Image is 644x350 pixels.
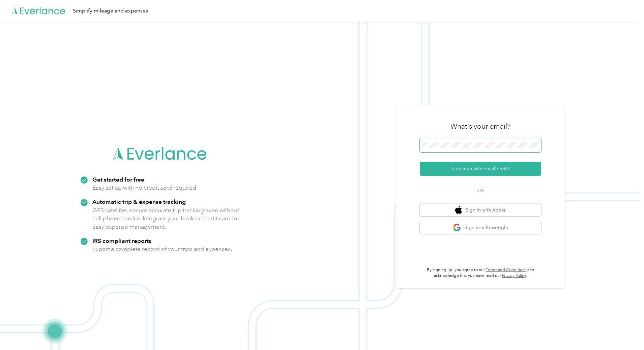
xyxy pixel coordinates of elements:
[486,267,526,273] a: Terms and Conditions
[502,273,526,278] a: Privacy Policy
[92,184,196,192] p: Easy set up with no credit card required
[92,176,144,183] strong: Get started for free
[92,206,240,231] p: GPS satellites ensure accurate trip tracking even without cell phone service. Integrate your bank...
[92,237,151,244] strong: IRS compliant reports
[420,267,541,279] p: By signing up, you agree to our and acknowledge that you have read our .
[450,122,510,131] h3: What's your email?
[73,7,148,15] div: Simplify mileage and expenses
[420,203,541,217] button: apple logoSign in with Apple
[453,223,461,232] img: google logo
[420,221,541,234] button: google logoSign in with Google
[92,198,186,205] strong: Automatic trip & expense tracking
[92,245,232,253] p: Export a complete record of your trips and expenses.
[420,162,541,176] button: Continue with Email / SSO
[469,187,492,194] span: OR
[455,206,462,214] img: apple logo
